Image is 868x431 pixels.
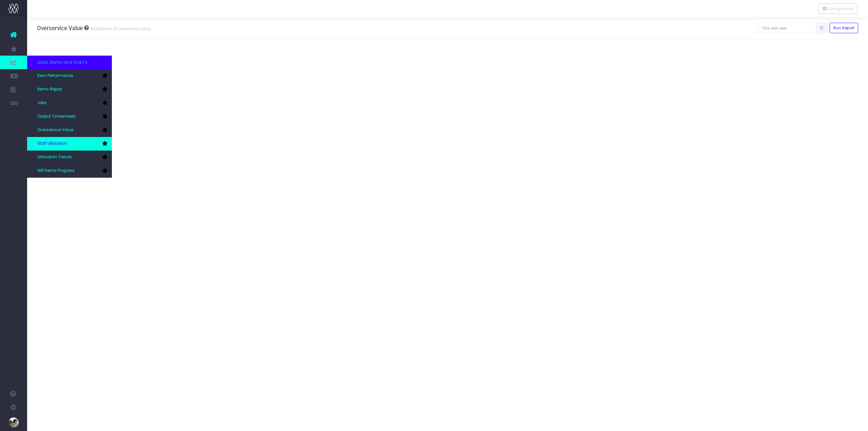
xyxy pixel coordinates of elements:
[758,23,816,33] input: Pick start date
[37,100,46,106] span: Jobs
[27,137,112,151] a: Staff Utilisation
[89,25,151,32] small: Breakdown of overservice value
[818,3,858,14] div: Vertical button group
[818,3,858,14] button: Configuration
[37,127,73,133] span: Overservice Value
[27,151,112,164] a: Utilisation Trends
[27,96,112,110] a: Jobs
[830,23,859,33] button: Run Report
[37,25,83,32] span: Overservice Value
[37,168,75,174] span: WIP Items Progress
[37,141,67,147] span: Staff Utilisation
[27,123,112,137] a: Overservice Value
[8,417,19,428] img: images/default_profile_image.png
[27,110,112,123] a: Output Timesheets
[27,164,112,178] a: WIP Items Progress
[37,86,62,93] span: Items Report
[27,69,112,83] a: Item Performance
[37,59,87,66] span: Jobs, items and todo's
[37,154,72,160] span: Utilisation Trends
[37,73,73,79] span: Item Performance
[27,83,112,96] a: Items Report
[37,114,76,120] span: Output Timesheets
